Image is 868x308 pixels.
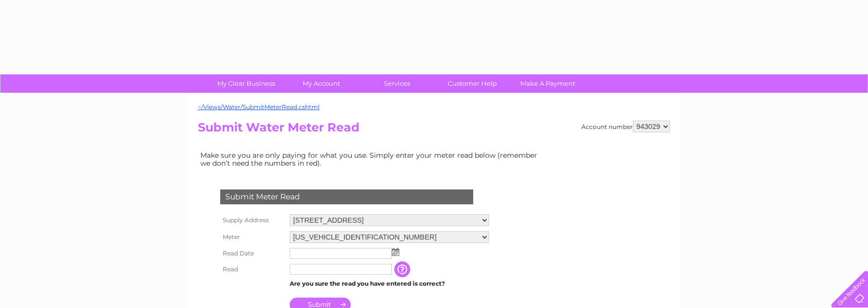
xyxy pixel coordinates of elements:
a: ~/Views/Water/SubmitMeterRead.cshtml [198,103,319,111]
div: Account number [581,121,670,132]
td: Are you sure the read you have entered is correct? [287,277,492,290]
a: My Account [281,74,363,93]
a: My Clear Business [205,74,287,93]
th: Read [218,261,287,277]
a: Customer Help [432,74,513,93]
th: Meter [218,229,287,246]
img: ... [392,248,399,256]
th: Read Date [218,246,287,261]
a: Services [356,74,438,93]
h2: Submit Water Meter Read [198,121,670,139]
div: Submit Meter Read [220,189,473,204]
input: Information [394,261,412,277]
th: Supply Address [218,212,287,229]
td: Make sure you are only paying for what you use. Simply enter your meter read below (remember we d... [198,149,545,170]
a: Make A Payment [507,74,589,93]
